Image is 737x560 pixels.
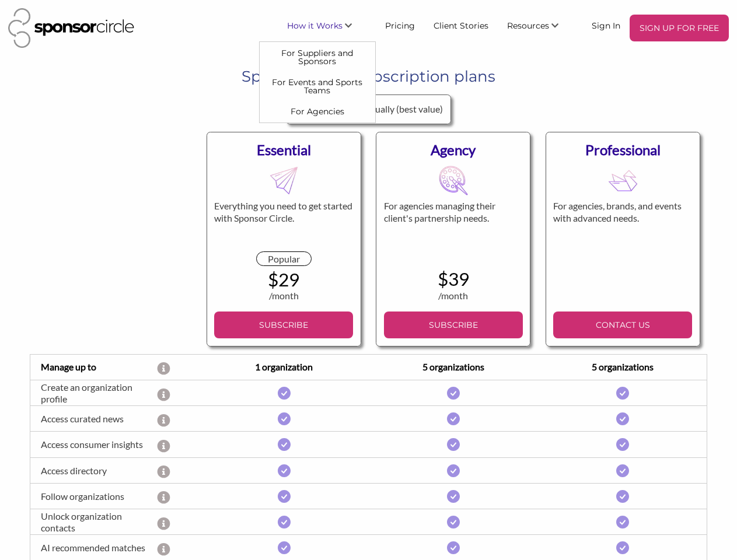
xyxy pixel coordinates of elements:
a: For Agencies [260,101,375,122]
div: For agencies managing their client's partnership needs. [384,200,523,251]
h1: Sponsor Circle subscription plans [39,66,699,87]
a: CONTACT US [553,311,692,338]
img: i [278,516,291,528]
img: i [616,490,629,503]
div: Create an organization profile [30,381,158,404]
div: Essential [214,139,353,160]
img: i [447,490,460,503]
div: $29 [214,271,353,289]
img: i [278,412,291,425]
div: Popular [256,251,312,265]
div: 5 organizations [369,360,538,374]
a: Pricing [376,15,424,36]
img: MDB8YWNjdF8xRVMyQnVKcDI4S0FlS2M5fGZsX2xpdmVfemZLY1VLQ1l3QUkzM2FycUE0M0ZwaXNX00M5cMylX0 [608,166,638,195]
img: MDB8YWNjdF8xRVMyQnVKcDI4S0FlS2M5fGZsX2xpdmVfZ2hUeW9zQmppQkJrVklNa3k3WGg1bXBx00WCYLTg8d [269,166,299,195]
img: Sponsor Circle Logo [8,8,134,48]
a: For Suppliers and Sponsors [260,42,375,71]
li: How it Works [278,15,376,41]
img: i [616,387,629,400]
div: Access directory [30,465,158,476]
img: i [616,464,629,477]
a: SUBSCRIBE [214,311,353,338]
img: i [616,541,629,554]
a: Client Stories [424,15,498,36]
img: i [447,387,460,400]
img: i [616,516,629,528]
div: 1 organization [200,360,369,374]
img: i [616,412,629,425]
img: i [447,412,460,425]
p: CONTACT US [558,316,687,334]
a: SUBSCRIBE [384,311,523,338]
span: How it Works [287,20,343,31]
div: Everything you need to get started with Sponsor Circle. [214,200,353,251]
div: Professional [553,139,692,160]
li: Resources [498,15,582,41]
span: /month [438,290,468,301]
img: i [447,516,460,528]
span: Resources [507,20,549,31]
img: i [447,438,460,451]
div: $39 [384,270,523,289]
p: SUBSCRIBE [219,316,348,334]
img: i [278,387,291,400]
span: /month [269,290,299,301]
div: Annually (best value) [358,102,443,116]
a: For Events and Sports Teams [260,72,375,101]
img: i [278,464,291,477]
p: SUBSCRIBE [389,316,518,334]
div: Agency [384,139,523,160]
div: Manage up to [30,360,158,374]
div: Unlock organization contacts [30,510,158,533]
img: i [447,464,460,477]
div: Access consumer insights [30,439,158,450]
div: For agencies, brands, and events with advanced needs. [553,200,692,251]
img: i [616,438,629,451]
div: Access curated news [30,413,158,424]
img: i [278,490,291,503]
div: 5 organizations [538,360,707,374]
img: i [447,541,460,554]
div: AI recommended matches [30,542,158,553]
img: i [278,438,291,451]
img: MDB8YWNjdF8xRVMyQnVKcDI4S0FlS2M5fGZsX2xpdmVfa1QzbGg0YzRNa2NWT1BDV21CQUZza1Zs0031E1MQed [439,166,469,195]
p: SIGN UP FOR FREE [634,19,724,37]
div: Follow organizations [30,491,158,502]
img: i [278,541,291,554]
a: Sign In [582,15,630,36]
